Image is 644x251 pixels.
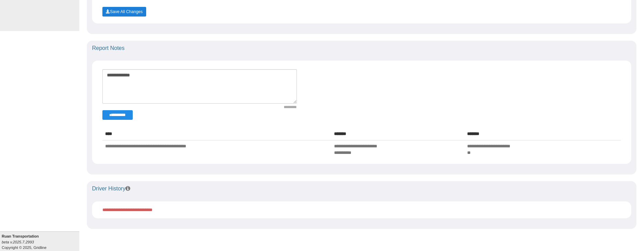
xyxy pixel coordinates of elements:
div: Driver History [87,181,636,196]
button: Save [102,7,146,17]
button: Change Filter Options [102,110,133,120]
i: beta v.2025.7.2993 [2,240,34,244]
div: Copyright © 2025, Gridline [2,233,79,250]
div: Report Notes [87,41,636,56]
b: Ruan Transportation [2,234,39,238]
